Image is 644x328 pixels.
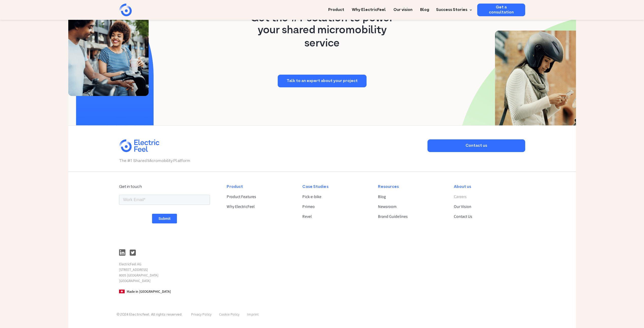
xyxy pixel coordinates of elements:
div: Success Stories [436,7,467,13]
a: Careers [454,194,521,200]
a: Newsroom [378,204,445,210]
a: Our Vision [454,204,521,210]
p: ElectricFeel AG [STREET_ADDRESS] 8005 [GEOGRAPHIC_DATA] [GEOGRAPHIC_DATA] [119,261,210,284]
a: home [119,4,160,16]
div: Resources [378,184,445,190]
a: Blog [378,194,445,200]
iframe: Chatbot [610,294,637,321]
a: Brand Guidelines [378,214,445,220]
div: Success Stories [433,4,473,16]
a: Talk to an expert about your project [278,75,367,87]
a: Why ElectricFeel [227,204,294,210]
iframe: Form 1 [119,194,210,243]
a: Blog [420,4,429,13]
a: Contact us [427,139,525,152]
a: Product Features [227,194,294,200]
div: Product [227,184,294,190]
a: Contact Us [454,214,521,220]
a: Imprint [247,312,259,317]
a: Our vision [393,4,412,13]
a: Primeo [302,204,369,210]
div: About us [454,184,521,190]
a: Cookie Policy [219,312,239,317]
a: Why ElectricFeel [352,4,386,13]
div: Get in touch [119,184,210,190]
p: © 2024 Electricfeel. All rights reserved. [117,312,183,318]
h2: Get the #1 solution to power your shared micromobility service [243,13,401,50]
p: The #1 Shared Micromobility Platform [119,158,422,164]
a: Pick-e-bike [302,194,369,200]
a: Privacy Policy [191,312,211,317]
a: Product [328,4,344,13]
div: Case Studies [302,184,369,190]
p: Made in [GEOGRAPHIC_DATA] [119,289,210,294]
a: Get a consultation [477,4,525,16]
a: Revel [302,214,369,220]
